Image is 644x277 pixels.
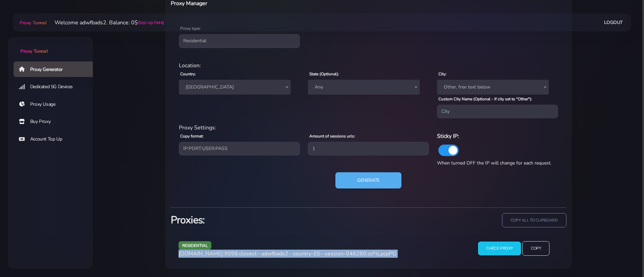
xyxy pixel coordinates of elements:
[171,213,365,227] h3: Proxies:
[335,172,401,188] button: Generate
[478,242,521,255] input: Check Proxy
[180,71,196,77] label: Country:
[20,48,47,54] span: Proxy Tunnel
[604,16,623,29] a: Logout
[308,80,420,95] span: Any
[441,82,545,92] span: Other, free text below
[175,61,562,70] div: Location:
[502,213,566,228] input: copy all to clipboard
[14,79,98,95] a: Dedicated 5G Devices
[437,105,558,118] input: City
[544,167,636,269] iframe: Webchat Widget
[138,19,164,26] a: (top-up here)
[437,80,549,95] span: Other, free text below
[179,250,396,257] span: [DOMAIN_NAME]:9098:closest--adwfbads2--country-ES--session-048280:zcFtLpcpPG
[14,114,98,129] a: Buy Proxy
[437,132,558,141] h6: Sticky IP:
[46,19,164,27] li: Welcome adwfbads2. Balance: 0$
[18,17,46,28] a: Proxy Tunnel
[438,96,532,102] label: Custom City Name (Optional - If city set to "Other"):
[522,241,549,256] input: Copy
[437,160,552,166] span: When turned OFF the IP will change for each request.
[179,80,291,95] span: Spain
[312,82,416,92] span: Any
[180,133,204,139] label: Copy format:
[179,241,212,250] span: residential
[14,61,98,77] a: Proxy Generator
[183,82,287,92] span: Spain
[309,133,355,139] label: Amount of sessions urls:
[309,71,339,77] label: State (Optional):
[20,20,46,26] span: Proxy Tunnel
[8,37,93,55] a: Proxy Tunnel
[14,131,98,147] a: Account Top Up
[438,71,446,77] label: City:
[175,124,562,132] div: Proxy Settings:
[14,97,98,112] a: Proxy Usage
